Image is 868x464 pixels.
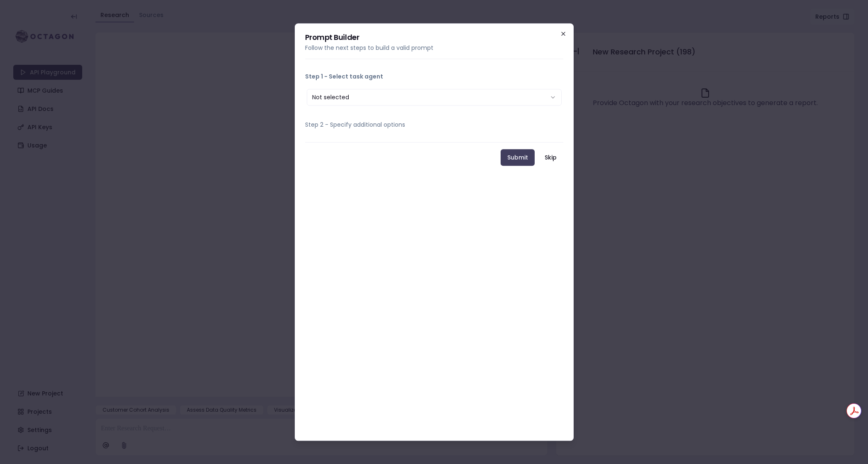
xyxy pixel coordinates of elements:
[538,149,563,166] button: Skip
[305,66,563,87] button: Step 1 - Select task agent
[305,44,563,52] p: Follow the next steps to build a valid prompt
[305,87,563,107] div: Step 1 - Select task agent
[305,114,563,135] button: Step 2 - Specify additional options
[305,34,563,41] h2: Prompt Builder
[501,149,535,166] button: Submit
